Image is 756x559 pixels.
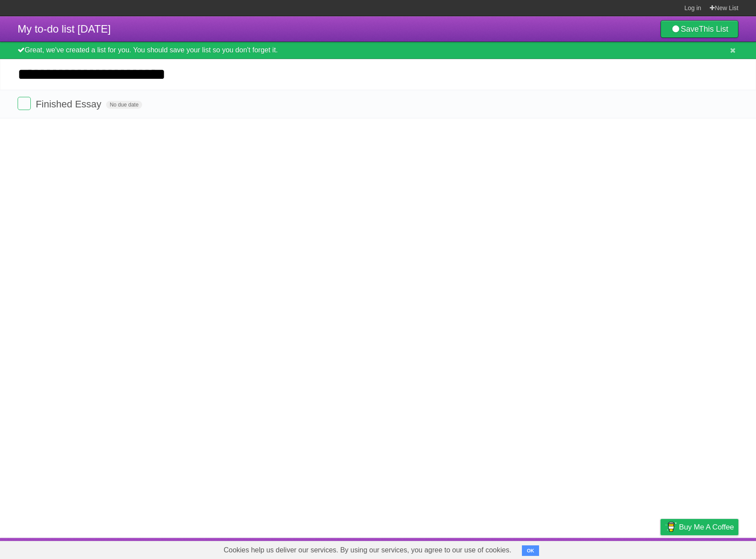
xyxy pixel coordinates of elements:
[18,23,111,35] span: My to-do list [DATE]
[649,540,672,557] a: Privacy
[522,545,539,556] button: OK
[679,519,734,535] span: Buy me a coffee
[215,541,520,559] span: Cookies help us deliver our services. By using our services, you agree to our use of cookies.
[665,519,677,534] img: Buy me a coffee
[573,540,608,557] a: Developers
[106,101,142,109] span: No due date
[36,99,103,110] span: Finished Essay
[683,540,738,557] a: Suggest a feature
[18,97,31,110] label: Done
[661,519,738,535] a: Buy me a coffee
[619,540,639,557] a: Terms
[661,20,738,38] a: SaveThis List
[699,25,728,33] b: This List
[543,540,562,557] a: About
